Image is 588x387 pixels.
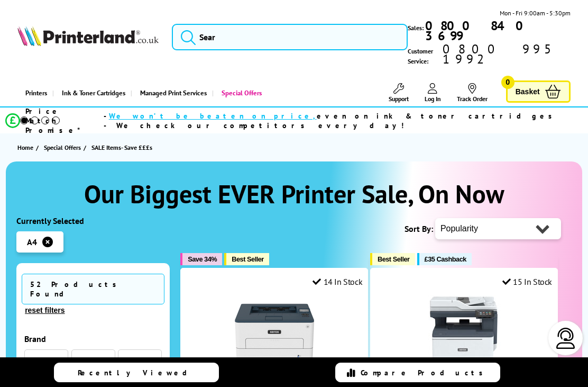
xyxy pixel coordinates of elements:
[17,26,158,48] a: Printerland Logo
[361,368,489,377] span: Compare Products
[180,253,222,265] button: Save 34%
[224,253,269,265] button: Best Seller
[417,253,472,265] button: £35 Cashback
[25,106,104,135] span: Price Match Promise*
[425,95,441,103] span: Log In
[235,295,314,374] img: Xerox B230
[17,79,52,106] a: Printers
[424,21,570,41] a: 0800 840 3699
[389,95,409,103] span: Support
[457,83,488,103] a: Track Order
[502,276,552,287] div: 15 In Stock
[425,255,466,263] span: £35 Cashback
[22,274,164,304] span: 52 Products Found
[501,76,514,89] span: 0
[188,255,217,263] span: Save 34%
[16,177,572,210] h1: Our Biggest EVER Printer Sale, On Now
[44,142,84,153] a: Special Offers
[408,23,424,33] span: Sales:
[425,17,531,44] b: 0800 840 3699
[131,79,212,106] a: Managed Print Services
[335,363,500,382] a: Compare Products
[22,305,68,315] button: reset filters
[425,83,441,103] a: Log In
[27,355,66,370] button: Xerox
[74,355,112,370] button: Kyocera
[441,44,571,64] span: 0800 995 1992
[109,111,317,121] span: We won’t be beaten on price,
[378,255,410,263] span: Best Seller
[212,79,267,106] a: Special Offers
[408,44,570,66] span: Customer Service:
[54,363,219,382] a: Recently Viewed
[44,142,81,153] span: Special Offers
[52,79,131,106] a: Ink & Toner Cartridges
[555,328,576,349] img: user-headset-light.svg
[17,26,158,46] img: Printerland Logo
[313,276,362,287] div: 14 In Stock
[516,85,540,99] span: Basket
[405,223,433,234] span: Sort By:
[17,142,36,153] a: Home
[232,255,264,263] span: Best Seller
[5,111,559,130] li: modal_Promise
[104,111,560,130] div: - even on ink & toner cartridges - We check our competitors every day!
[424,295,503,374] img: Xerox C325
[24,334,162,344] div: Brand
[16,215,170,226] div: Currently Selected
[62,79,125,106] span: Ink & Toner Cartridges
[121,355,159,370] button: Epson
[27,237,37,247] span: A4
[172,24,408,50] input: Sear
[506,80,571,103] a: Basket 0
[91,143,152,151] span: SALE Items- Save £££s
[389,83,409,103] a: Support
[78,368,198,377] span: Recently Viewed
[500,8,571,18] span: Mon - Fri 9:00am - 5:30pm
[370,253,415,265] button: Best Seller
